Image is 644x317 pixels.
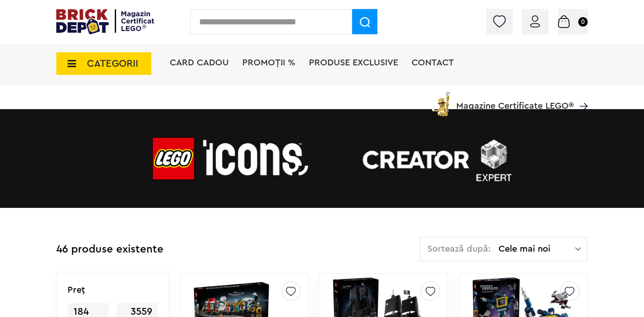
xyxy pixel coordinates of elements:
a: PROMOȚII % [242,58,295,67]
a: Card Cadou [170,58,229,67]
span: Cele mai noi [499,244,575,253]
span: CATEGORII [87,59,138,69]
span: Magazine Certificate LEGO® [456,90,574,110]
div: 46 produse existente [56,237,163,262]
a: Contact [412,58,454,67]
a: Produse exclusive [309,58,398,67]
small: 0 [578,17,588,27]
span: Sortează după: [427,244,491,253]
a: Magazine Certificate LEGO® [574,90,588,99]
p: Preţ [68,285,85,294]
